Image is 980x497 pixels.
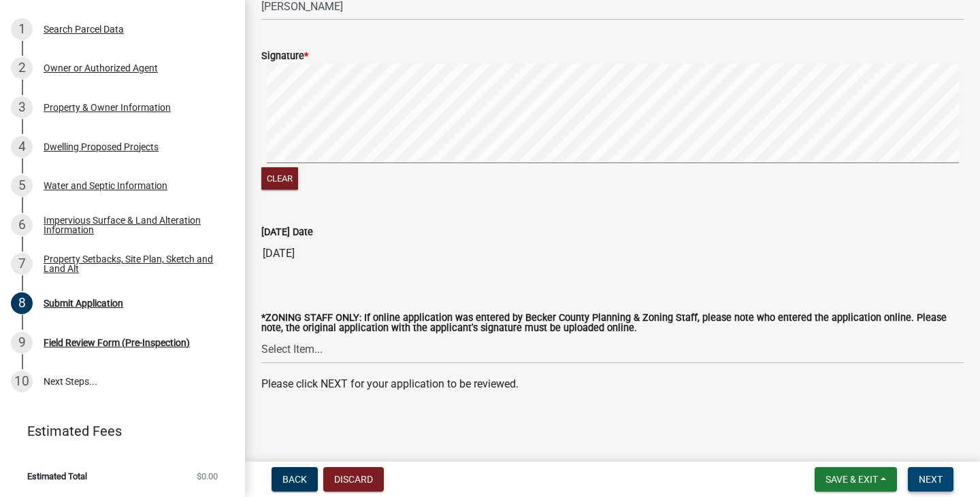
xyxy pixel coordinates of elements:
div: 9 [11,332,33,354]
label: Signature [261,52,308,61]
p: Please click NEXT for your application to be reviewed. [261,376,964,392]
button: Next [908,467,953,492]
div: 8 [11,292,33,314]
div: 10 [11,371,33,392]
div: Search Parcel Data [44,24,124,34]
div: 6 [11,214,33,236]
div: Submit Application [44,298,123,308]
div: Property Setbacks, Site Plan, Sketch and Land Alt [44,254,223,273]
div: Property & Owner Information [44,103,171,112]
div: 3 [11,97,33,118]
div: Impervious Surface & Land Alteration Information [44,216,223,235]
span: Next [919,474,943,485]
div: Field Review Form (Pre-Inspection) [44,338,190,347]
span: $0.00 [197,472,218,481]
div: 4 [11,136,33,158]
div: Owner or Authorized Agent [44,63,158,73]
span: Back [282,474,307,485]
label: [DATE] Date [261,228,313,237]
a: Estimated Fees [11,417,223,445]
button: Discard [323,467,384,492]
div: 5 [11,175,33,196]
label: *ZONING STAFF ONLY: If online application was entered by Becker County Planning & Zoning Staff, p... [261,313,964,333]
span: Estimated Total [27,472,87,481]
button: Back [272,467,318,492]
button: Clear [261,167,298,190]
div: Water and Septic Information [44,181,167,190]
button: Save & Exit [815,467,897,492]
span: Save & Exit [826,474,878,485]
div: Dwelling Proposed Projects [44,142,159,152]
div: 7 [11,253,33,275]
div: 1 [11,18,33,40]
div: 2 [11,57,33,79]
